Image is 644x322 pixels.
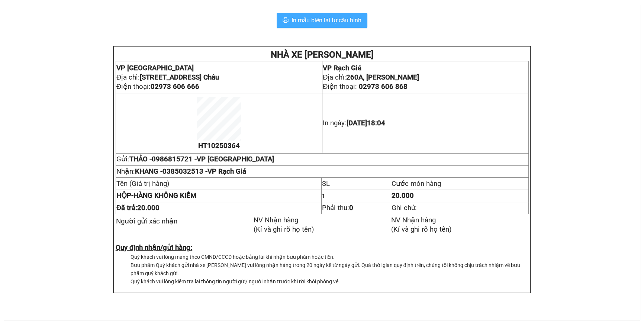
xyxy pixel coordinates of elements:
[116,191,196,200] strong: HÀNG KHÔNG KIỂM
[116,244,192,252] strong: Quy định nhận/gửi hàng:
[277,13,367,28] button: printerIn mẫu biên lai tự cấu hình
[116,191,131,200] span: HỘP
[349,204,353,212] strong: 0
[129,155,274,163] span: THẢO -
[116,167,246,176] span: Nhận:
[322,204,353,212] span: Phải thu:
[116,83,199,91] span: Điện thoại:
[162,167,246,176] span: 0385032513 -
[152,155,274,163] span: 0986815721 -
[116,64,194,72] span: VP [GEOGRAPHIC_DATA]
[323,119,385,127] span: In ngày:
[323,73,419,81] span: Địa chỉ:
[140,73,219,81] strong: [STREET_ADDRESS] Châu
[116,155,274,163] span: Gửi:
[392,204,417,212] span: Ghi chú:
[359,83,408,91] span: 02973 606 868
[270,49,373,60] strong: NHÀ XE [PERSON_NAME]
[283,17,289,24] span: printer
[116,217,177,225] span: Người gửi xác nhận
[131,261,529,277] li: Bưu phẩm Quý khách gửi nhà xe [PERSON_NAME] vui lòng nhận hàng trong 20 ngày kể từ ngày gửi. Quá ...
[131,277,529,286] li: Quý khách vui lòng kiểm tra lại thông tin người gửi/ người nhận trước khi rời khỏi phòng vé.
[347,119,385,127] span: [DATE]
[254,216,298,224] span: NV Nhận hàng
[322,180,330,188] span: SL
[207,167,246,176] span: VP Rạch Giá
[346,73,419,81] strong: 260A, [PERSON_NAME]
[116,204,160,212] span: Đã trả:
[151,83,199,91] span: 02973 606 666
[116,180,170,188] span: Tên (Giá trị hàng)
[323,64,361,72] span: VP Rạch Giá
[391,225,452,234] span: (Kí và ghi rõ họ tên)
[197,155,274,163] span: VP [GEOGRAPHIC_DATA]
[254,225,314,234] span: (Kí và ghi rõ họ tên)
[323,83,408,91] span: Điện thoại:
[392,180,441,188] span: Cước món hàng
[137,204,160,212] span: 20.000
[322,193,325,199] span: 1
[392,191,414,200] span: 20.000
[116,73,219,81] span: Địa chỉ:
[367,119,385,127] span: 18:04
[198,142,240,150] span: HT10250364
[116,191,133,200] span: -
[131,253,529,261] li: Quý khách vui lòng mang theo CMND/CCCD hoặc bằng lái khi nhận bưu phẩm hoặc tiền.
[391,216,436,224] span: NV Nhận hàng
[135,167,246,176] span: KHANG -
[292,16,361,25] span: In mẫu biên lai tự cấu hình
